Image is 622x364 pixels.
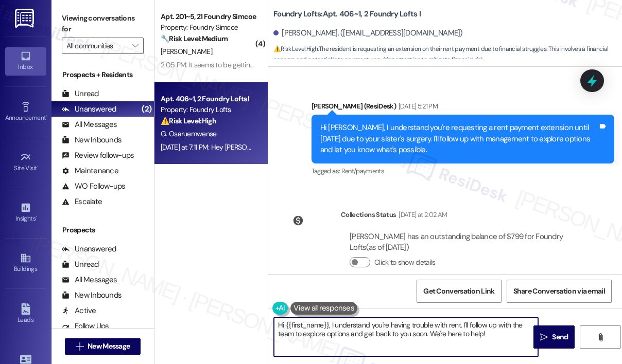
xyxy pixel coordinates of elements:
[132,42,138,50] i: 
[273,45,318,53] strong: ⚠️ Risk Level: High
[62,119,117,130] div: All Messages
[62,290,122,301] div: New Inbounds
[396,101,438,112] div: [DATE] 5:21 PM
[88,341,130,352] span: New Message
[161,104,256,115] div: Property: Foundry Lofts
[312,101,614,115] div: [PERSON_NAME] (ResiDesk)
[552,332,568,342] span: Send
[139,101,154,117] div: (2)
[62,259,99,270] div: Unread
[62,275,117,285] div: All Messages
[5,47,46,75] a: Inbox
[597,333,604,341] i: 
[65,338,141,355] button: New Message
[161,116,216,125] strong: ⚠️ Risk Level: High
[46,113,47,120] span: •
[62,166,118,176] div: Maintenance
[37,163,39,170] span: •
[62,321,109,332] div: Follow Ups
[66,38,127,54] input: All communities
[320,122,598,155] div: Hi [PERSON_NAME], I understand you're requesting a rent payment extension until [DATE] due to you...
[273,28,463,39] div: [PERSON_NAME]. ([EMAIL_ADDRESS][DOMAIN_NAME])
[350,231,578,253] div: [PERSON_NAME] has an outstanding balance of $799 for Foundry Lofts (as of [DATE])
[417,280,501,303] button: Get Conversation Link
[51,69,154,80] div: Prospects + Residents
[161,142,618,152] div: [DATE] at 7:11 PM: Hey [PERSON_NAME], we appreciate your text! We'll be back at 11AM to help you ...
[5,199,46,227] a: Insights •
[396,209,447,220] div: [DATE] at 2:02 AM
[62,88,99,99] div: Unread
[374,257,435,268] label: Click to show details
[62,104,116,115] div: Unanswered
[161,129,217,138] span: G. Osaruemwense
[51,225,154,235] div: Prospects
[341,209,396,220] div: Collections Status
[62,196,102,207] div: Escalate
[161,22,256,33] div: Property: Foundry Simcoe
[62,150,134,161] div: Review follow-ups
[62,10,144,38] label: Viewing conversations for
[5,300,46,328] a: Leads
[507,280,612,303] button: Share Conversation via email
[5,249,46,277] a: Buildings
[161,94,256,104] div: Apt. 406~1, 2 Foundry Lofts I
[62,244,116,254] div: Unanswered
[161,47,212,56] span: [PERSON_NAME]
[5,149,46,176] a: Site Visit •
[540,333,548,341] i: 
[423,286,494,297] span: Get Conversation Link
[62,305,96,316] div: Active
[274,318,538,356] textarea: Hi {{first_name}}, I understand you're having trouble with rent. I'll follow up with the team to ...
[312,163,614,178] div: Tagged as:
[36,213,37,221] span: •
[273,44,622,66] span: : The resident is requesting an extension on their rent payment due to financial struggles. This ...
[161,11,256,22] div: Apt. 201~5, 21 Foundry Simcoe
[513,286,605,297] span: Share Conversation via email
[161,34,228,43] strong: 🔧 Risk Level: Medium
[161,60,295,69] div: 2:05 PM: It seems to be getting louder aswell
[62,135,122,145] div: New Inbounds
[533,325,575,349] button: Send
[62,181,125,192] div: WO Follow-ups
[273,9,421,20] b: Foundry Lofts: Apt. 406~1, 2 Foundry Lofts I
[341,167,385,175] span: Rent/payments
[15,9,36,28] img: ResiDesk Logo
[76,342,83,351] i: 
